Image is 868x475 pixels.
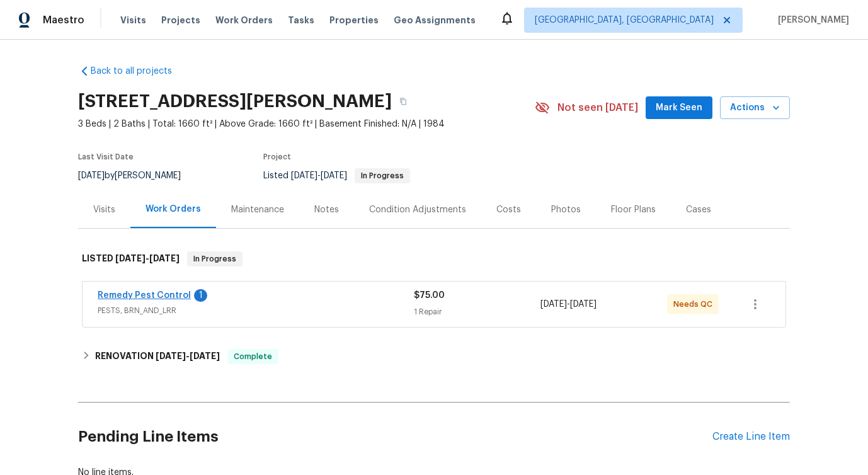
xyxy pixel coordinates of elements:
[161,14,200,26] span: Projects
[570,300,597,309] span: [DATE]
[263,153,291,161] span: Project
[149,254,180,263] span: [DATE]
[414,306,540,318] div: 1 Repair
[98,304,414,317] span: PESTS, BRN_AND_LRR
[231,203,284,216] div: Maintenance
[291,171,317,180] span: [DATE]
[314,203,339,216] div: Notes
[93,203,115,216] div: Visits
[78,239,790,279] div: LISTED [DATE]-[DATE]In Progress
[229,350,277,363] span: Complete
[673,298,717,311] span: Needs QC
[656,100,702,116] span: Mark Seen
[78,171,105,180] span: [DATE]
[540,300,567,309] span: [DATE]
[78,65,199,77] a: Back to all projects
[329,14,379,26] span: Properties
[188,253,241,265] span: In Progress
[288,16,314,25] span: Tasks
[190,352,220,360] span: [DATE]
[535,14,714,26] span: [GEOGRAPHIC_DATA], [GEOGRAPHIC_DATA]
[551,203,581,216] div: Photos
[611,203,656,216] div: Floor Plans
[120,14,146,26] span: Visits
[414,291,445,300] span: $75.00
[712,431,790,443] div: Create Line Item
[540,298,597,311] span: -
[78,118,535,130] span: 3 Beds | 2 Baths | Total: 1660 ft² | Above Grade: 1660 ft² | Basement Finished: N/A | 1984
[356,172,409,180] span: In Progress
[98,291,191,300] a: Remedy Pest Control
[291,171,347,180] span: -
[263,171,410,180] span: Listed
[43,14,84,26] span: Maestro
[156,352,186,360] span: [DATE]
[78,95,392,108] h2: [STREET_ADDRESS][PERSON_NAME]
[321,171,347,180] span: [DATE]
[496,203,521,216] div: Costs
[773,14,849,26] span: [PERSON_NAME]
[215,14,273,26] span: Work Orders
[78,341,790,372] div: RENOVATION [DATE]-[DATE]Complete
[115,254,180,263] span: -
[394,14,476,26] span: Geo Assignments
[194,289,207,302] div: 1
[730,100,780,116] span: Actions
[82,251,180,266] h6: LISTED
[115,254,146,263] span: [DATE]
[720,96,790,120] button: Actions
[369,203,466,216] div: Condition Adjustments
[392,90,414,113] button: Copy Address
[78,168,196,183] div: by [PERSON_NAME]
[78,408,712,466] h2: Pending Line Items
[146,203,201,215] div: Work Orders
[557,101,638,114] span: Not seen [DATE]
[95,349,220,364] h6: RENOVATION
[646,96,712,120] button: Mark Seen
[156,352,220,360] span: -
[686,203,711,216] div: Cases
[78,153,134,161] span: Last Visit Date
